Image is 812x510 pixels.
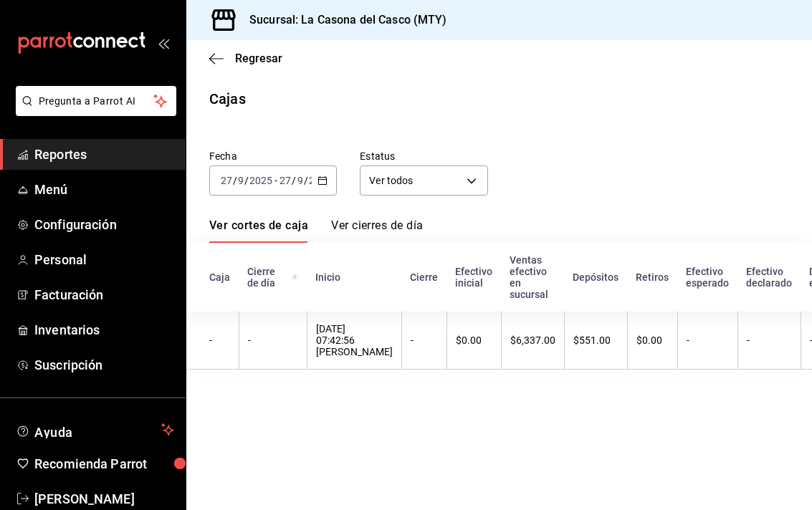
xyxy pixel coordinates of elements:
[411,335,438,346] div: -
[297,175,304,186] input: --
[34,180,174,199] span: Menú
[209,151,337,161] label: Fecha
[34,421,156,438] span: Ayuda
[34,145,174,164] span: Reportes
[209,218,423,243] div: navigation tabs
[39,94,154,109] span: Pregunta a Parrot AI
[636,335,669,346] div: $0.00
[235,52,282,65] span: Regresar
[209,218,308,243] a: Ver cortes de caja
[636,271,669,283] div: Retiros
[249,175,273,186] input: ----
[331,218,423,243] a: Ver cierres de día
[360,165,487,196] div: Ver todos
[573,271,618,283] div: Depósitos
[34,489,174,509] span: [PERSON_NAME]
[292,271,298,283] svg: El número de cierre de día es consecutivo y consolida todos los cortes de caja previos en un únic...
[316,323,393,357] div: [DATE] 07:42:56 [PERSON_NAME]
[34,285,174,304] span: Facturación
[233,175,237,186] span: /
[315,271,393,283] div: Inicio
[308,175,333,186] input: ----
[573,335,618,346] div: $551.00
[746,266,792,289] div: Efectivo declarado
[279,175,292,186] input: --
[455,266,492,289] div: Efectivo inicial
[209,88,246,110] div: Cajas
[410,271,438,283] div: Cierre
[248,335,298,346] div: -
[292,175,296,186] span: /
[16,86,176,116] button: Pregunta a Parrot AI
[244,175,249,186] span: /
[247,266,298,289] div: Cierre de día
[34,215,174,234] span: Configuración
[686,266,729,289] div: Efectivo esperado
[747,335,792,346] div: -
[687,335,729,346] div: -
[209,335,230,346] div: -
[510,335,555,346] div: $6,337.00
[34,454,174,473] span: Recomienda Parrot
[158,37,169,49] button: open_drawer_menu
[10,104,176,119] a: Pregunta a Parrot AI
[456,335,492,346] div: $0.00
[209,271,230,283] div: Caja
[34,250,174,269] span: Personal
[274,175,277,186] span: -
[34,320,174,340] span: Inventarios
[237,175,244,186] input: --
[34,355,174,375] span: Suscripción
[360,151,487,161] label: Estatus
[220,175,233,186] input: --
[238,11,447,29] h3: Sucursal: La Casona del Casco (MTY)
[209,52,282,65] button: Regresar
[510,254,555,300] div: Ventas efectivo en sucursal
[304,175,308,186] span: /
